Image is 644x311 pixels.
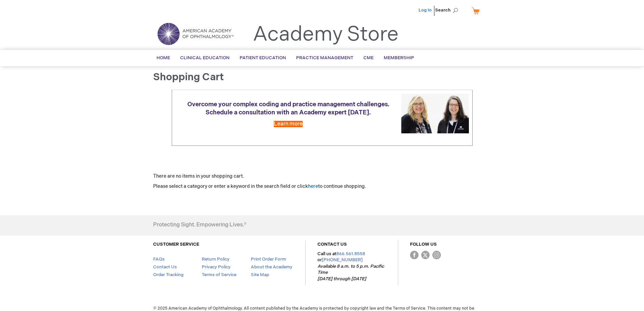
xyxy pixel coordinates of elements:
[432,251,441,259] img: instagram
[202,272,236,277] a: Terms of Service
[251,264,292,270] a: About the Academy
[202,264,231,270] a: Privacy Policy
[308,183,318,189] a: here
[401,94,469,133] img: Schedule a consultation with an Academy expert today
[322,257,363,263] a: [PHONE_NUMBER]
[157,55,170,61] span: Home
[187,101,389,116] span: Overcome your complex coding and practice management challenges. Schedule a consultation with an ...
[410,251,419,259] img: Facebook
[153,242,199,247] a: CUSTOMER SERVICE
[153,222,246,228] h4: Protecting Sight. Empowering Lives.®
[317,264,384,282] em: Available 8 a.m. to 5 p.m. Pacific Time [DATE] through [DATE]
[202,257,230,262] a: Return Policy
[419,7,432,13] a: Log In
[296,55,353,61] span: Practice Management
[384,55,414,61] span: Membership
[410,242,437,247] a: FOLLOW US
[153,173,491,180] p: There are no items in your shopping cart.
[153,71,224,83] span: Shopping Cart
[421,251,430,259] img: Twitter
[435,3,461,17] span: Search
[153,264,177,270] a: Contact Us
[336,251,365,257] a: 866.561.8558
[153,183,491,190] p: Please select a category or enter a keyword in the search field or click to continue shopping.
[251,272,269,277] a: Site Map
[240,55,286,61] span: Patient Education
[180,55,230,61] span: Clinical Education
[274,121,303,127] a: Learn more
[153,272,184,277] a: Order Tracking
[251,257,286,262] a: Print Order Form
[153,257,165,262] a: FAQs
[363,55,374,61] span: CME
[253,22,399,47] a: Academy Store
[317,251,386,282] p: Call us at or
[317,242,347,247] a: CONTACT US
